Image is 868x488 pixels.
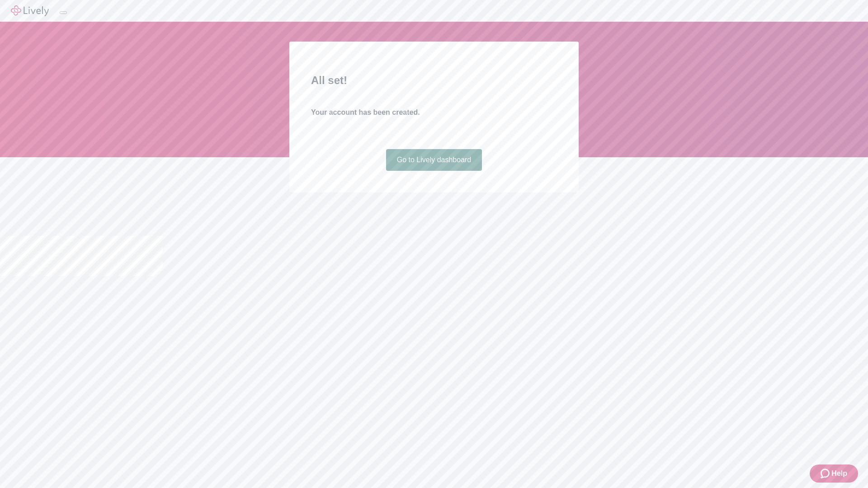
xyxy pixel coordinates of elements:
[311,72,557,89] h2: All set!
[11,5,49,16] img: Lively
[821,468,831,479] svg: Zendesk support icon
[386,149,482,171] a: Go to Lively dashboard
[60,11,67,14] button: Log out
[831,468,847,479] span: Help
[810,465,858,483] button: Zendesk support iconHelp
[311,107,557,118] h4: Your account has been created.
